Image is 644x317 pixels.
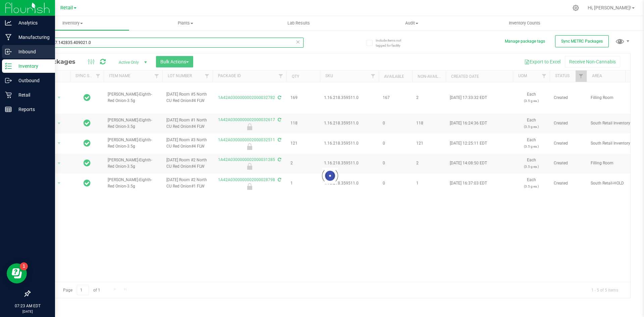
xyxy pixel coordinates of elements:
[555,35,609,47] button: Sync METRC Packages
[12,91,52,99] p: Retail
[5,63,12,69] inline-svg: Inventory
[5,92,12,98] inline-svg: Retail
[5,19,12,26] inline-svg: Analytics
[5,77,12,84] inline-svg: Outbound
[3,303,52,309] p: 07:23 AM EDT
[129,16,242,30] a: Plants
[376,38,409,48] span: Include items not tagged for facility
[12,48,52,56] p: Inbound
[5,48,12,55] inline-svg: Inbound
[355,16,468,30] a: Audit
[505,39,545,44] button: Manage package tags
[60,5,73,11] span: Retail
[12,33,52,41] p: Manufacturing
[30,38,304,48] input: Search Package ID, Item Name, SKU, Lot or Part Number...
[278,20,319,26] span: Lab Results
[242,16,355,30] a: Lab Results
[572,5,580,11] div: Manage settings
[468,16,581,30] a: Inventory Counts
[500,20,549,26] span: Inventory Counts
[296,38,300,46] span: Clear
[12,62,52,70] p: Inventory
[356,20,468,26] span: Audit
[16,20,129,26] span: Inventory
[20,262,28,270] iframe: Resource center unread badge
[16,16,129,30] a: Inventory
[7,263,27,283] iframe: Resource center
[5,34,12,41] inline-svg: Manufacturing
[12,19,52,27] p: Analytics
[5,106,12,113] inline-svg: Reports
[3,309,52,314] p: [DATE]
[129,20,242,26] span: Plants
[561,39,603,44] span: Sync METRC Packages
[588,5,631,10] span: Hi, [PERSON_NAME]!
[12,76,52,85] p: Outbound
[12,105,52,113] p: Reports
